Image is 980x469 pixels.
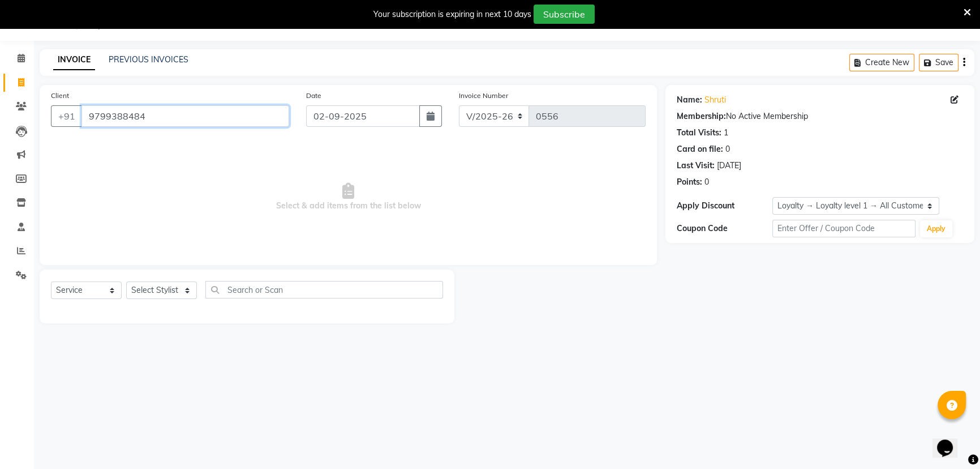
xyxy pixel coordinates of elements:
[920,220,952,237] button: Apply
[81,105,289,127] input: Search by Name/Mobile/Email/Code
[459,91,508,101] label: Invoice Number
[717,160,741,172] div: [DATE]
[205,281,443,299] input: Search or Scan
[704,94,726,106] a: Shruti
[677,160,715,172] div: Last Visit:
[51,105,83,127] button: +91
[51,91,69,101] label: Client
[677,94,702,106] div: Name:
[849,54,914,71] button: Create New
[932,424,969,458] iframe: chat widget
[51,140,646,254] span: Select & add items from the list below
[704,176,709,188] div: 0
[306,91,321,101] label: Date
[677,127,721,139] div: Total Visits:
[677,223,772,234] div: Coupon Code
[534,5,595,24] button: Subscribe
[772,220,915,237] input: Enter Offer / Coupon Code
[919,54,958,71] button: Save
[677,110,963,122] div: No Active Membership
[677,143,723,155] div: Card on file:
[677,200,772,212] div: Apply Discount
[724,127,728,139] div: 1
[109,54,188,65] a: PREVIOUS INVOICES
[53,50,95,70] a: INVOICE
[373,8,531,20] div: Your subscription is expiring in next 10 days
[725,143,730,155] div: 0
[677,110,726,122] div: Membership:
[677,176,702,188] div: Points:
